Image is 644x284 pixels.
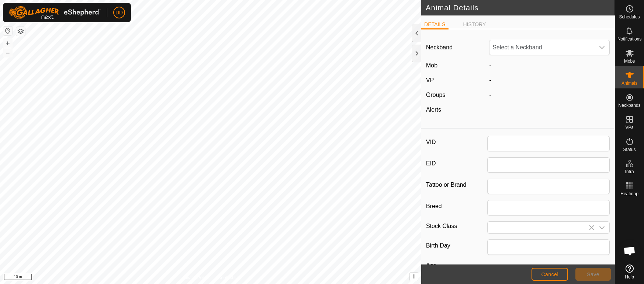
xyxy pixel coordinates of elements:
label: Age [426,261,487,270]
span: Select a Neckband [489,40,595,55]
label: Stock Class [426,221,487,231]
img: Gallagher Logo [9,6,101,19]
span: Save [587,271,599,277]
li: HISTORY [460,21,489,28]
div: - [486,91,613,99]
label: Mob [426,62,437,69]
span: Neckbands [618,103,640,108]
span: Mobs [624,59,635,63]
button: Map Layers [16,27,25,36]
span: DD [115,9,123,17]
button: + [3,39,12,48]
span: Help [625,275,634,279]
a: Help [615,262,644,282]
li: DETAILS [421,21,448,29]
label: EID [426,157,487,170]
button: – [3,48,12,57]
span: Infra [625,169,634,174]
span: VPs [625,125,633,130]
span: - [489,62,491,69]
h2: Animal Details [426,3,614,12]
label: Tattoo or Brand [426,179,487,191]
label: Breed [426,200,487,213]
span: Animals [622,81,637,85]
div: dropdown trigger [595,222,609,233]
span: Status [623,147,636,152]
label: Alerts [426,106,441,113]
div: dropdown trigger [595,40,609,55]
span: Cancel [541,271,558,277]
div: Open chat [619,240,641,262]
a: Contact Us [218,274,240,281]
label: Groups [426,92,445,98]
button: Cancel [532,268,568,281]
span: Heatmap [620,192,638,196]
label: VP [426,77,434,83]
a: Privacy Policy [181,274,209,281]
label: Neckband [426,43,453,52]
label: Birth Day [426,239,487,252]
button: Reset Map [3,27,12,35]
span: Notifications [617,37,641,41]
label: VID [426,136,487,148]
button: i [410,273,418,281]
span: i [413,273,415,280]
button: Save [575,268,611,281]
app-display-virtual-paddock-transition: - [489,77,491,83]
span: Schedules [619,15,640,19]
